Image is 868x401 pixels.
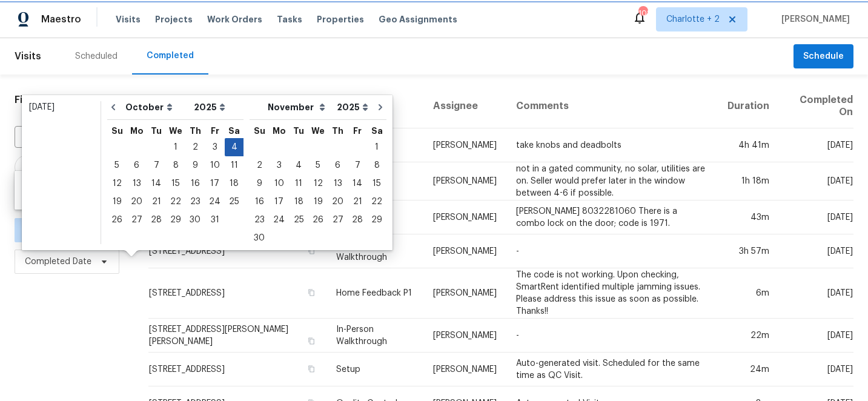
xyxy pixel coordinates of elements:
[127,193,147,211] div: Mon Oct 20 2025
[353,127,362,135] abbr: Friday
[506,200,718,234] td: [PERSON_NAME] 8032281060 There is a combo lock on the door; code is 1971.
[779,128,853,162] td: [DATE]
[104,95,122,119] button: Go to previous month
[328,175,348,192] div: 13
[225,139,244,156] div: 4
[147,175,166,192] div: 14
[185,175,205,192] div: 16
[289,157,308,174] div: 4
[779,84,853,128] th: Completed On
[94,94,119,106] div: Reset
[205,157,225,174] div: 10
[506,353,718,386] td: Auto-generated visit. Scheduled for the same time as QC Visit.
[269,156,289,174] div: Mon Nov 03 2025
[107,193,127,210] div: 19
[269,211,289,229] div: Mon Nov 24 2025
[147,211,166,229] div: Tue Oct 28 2025
[348,174,367,193] div: Fri Nov 14 2025
[205,138,225,156] div: Fri Oct 03 2025
[122,98,191,116] select: Month
[250,157,269,174] div: 2
[348,193,367,210] div: 21
[718,200,779,234] td: 43m
[367,211,386,229] div: Sat Nov 29 2025
[225,156,244,174] div: Sat Oct 11 2025
[306,245,317,256] button: Copy Address
[718,319,779,353] td: 22m
[225,193,244,211] div: Sat Oct 25 2025
[166,139,185,156] div: 1
[228,127,240,135] abbr: Saturday
[166,211,185,228] div: 29
[107,156,127,174] div: Sun Oct 05 2025
[423,84,506,128] th: Assignee
[269,193,289,211] div: Mon Nov 17 2025
[107,174,127,193] div: Sun Oct 12 2025
[250,174,269,193] div: Sun Nov 09 2025
[225,157,244,174] div: 11
[718,84,779,128] th: Duration
[107,157,127,174] div: 5
[326,353,423,386] td: Setup
[166,193,185,210] div: 22
[308,193,328,211] div: Wed Nov 19 2025
[250,230,269,247] div: 30
[348,157,367,174] div: 7
[166,157,185,174] div: 8
[205,175,225,192] div: 17
[423,234,506,268] td: [PERSON_NAME]
[803,49,844,64] span: Schedule
[289,175,308,192] div: 11
[254,127,265,135] abbr: Sunday
[185,211,205,228] div: 30
[793,44,853,69] button: Schedule
[127,156,147,174] div: Mon Oct 06 2025
[328,193,348,211] div: Thu Nov 20 2025
[348,193,367,211] div: Fri Nov 21 2025
[250,211,269,228] div: 23
[306,287,317,298] button: Copy Address
[277,15,302,24] span: Tasks
[265,98,334,116] select: Month
[367,156,386,174] div: Sat Nov 08 2025
[326,268,423,319] td: Home Feedback P1
[328,157,348,174] div: 6
[191,98,228,116] select: Year
[311,127,325,135] abbr: Wednesday
[348,211,367,229] div: Fri Nov 28 2025
[308,157,328,174] div: 5
[423,268,506,319] td: [PERSON_NAME]
[293,127,304,135] abbr: Tuesday
[147,157,166,174] div: 7
[185,139,205,156] div: 2
[367,157,386,174] div: 8
[423,200,506,234] td: [PERSON_NAME]
[334,98,371,116] select: Year
[207,13,262,25] span: Work Orders
[326,84,423,128] th: Type
[317,13,364,25] span: Properties
[289,211,308,228] div: 25
[423,319,506,353] td: [PERSON_NAME]
[166,175,185,192] div: 15
[29,101,93,113] div: [DATE]
[205,193,225,210] div: 24
[289,156,308,174] div: Tue Nov 04 2025
[326,319,423,353] td: In-Person Walkthrough
[127,211,147,228] div: 27
[225,174,244,193] div: Sat Oct 18 2025
[41,13,81,25] span: Maestro
[289,193,308,211] div: Tue Nov 18 2025
[779,319,853,353] td: [DATE]
[777,13,850,25] span: [PERSON_NAME]
[423,162,506,200] td: [PERSON_NAME]
[148,84,326,128] th: Address
[250,156,269,174] div: Sun Nov 02 2025
[166,193,185,211] div: Wed Oct 22 2025
[269,211,289,228] div: 24
[166,138,185,156] div: Wed Oct 01 2025
[367,193,386,210] div: 22
[367,138,386,156] div: Sat Nov 01 2025
[127,157,147,174] div: 6
[638,7,647,19] div: 108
